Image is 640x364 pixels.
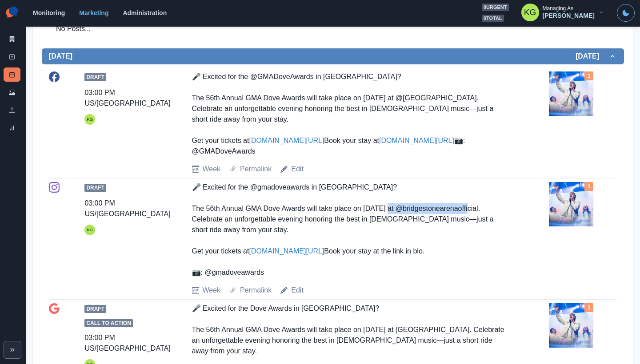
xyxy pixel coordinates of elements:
[4,67,20,82] a: Post Schedule
[249,137,324,144] a: [DOMAIN_NAME][URL]
[192,71,510,157] div: 🎤 Excited for the @GMADoveAwards in [GEOGRAPHIC_DATA]? The 56th Annual GMA Dove Awards will take ...
[291,285,304,296] a: Edit
[33,9,65,16] a: Monitoring
[192,182,510,278] div: 🎤 Excited for the @gmadoveawards in [GEOGRAPHIC_DATA]? The 56th Annual GMA Dove Awards will take ...
[4,103,20,117] a: Uploads
[42,48,624,64] button: [DATE][DATE]
[482,15,504,22] span: 0 total
[42,13,624,48] div: [DATE][DATE]
[549,71,593,116] img: y0fb6bzoohctmnfxzkyu
[549,303,593,348] img: y0fb6bzoohctmnfxzkyu
[576,52,608,60] h2: [DATE]
[203,285,221,296] a: Week
[84,87,170,109] div: 03:00 PM US/[GEOGRAPHIC_DATA]
[84,305,106,313] span: Draft
[4,32,20,46] a: Marketing Summary
[4,121,20,135] a: Review Summary
[4,85,20,99] a: Media Library
[617,4,635,22] button: Toggle Mode
[584,182,593,191] div: Total Media Attached
[4,341,21,359] button: Expand
[543,5,573,12] div: Managing As
[49,52,72,60] h2: [DATE]
[549,182,593,226] img: y0fb6bzoohctmnfxzkyu
[87,114,93,125] div: Katrina Gallardo
[291,164,304,174] a: Edit
[482,4,509,11] span: 0 urgent
[4,50,20,64] a: New Post
[584,71,593,80] div: Total Media Attached
[524,2,536,23] div: Katrina Gallardo
[123,9,167,16] a: Administration
[584,303,593,312] div: Total Media Attached
[514,4,612,21] button: Managing As[PERSON_NAME]
[87,225,93,235] div: Katrina Gallardo
[84,332,170,354] div: 03:00 PM US/[GEOGRAPHIC_DATA]
[240,164,272,174] a: Permalink
[84,198,170,219] div: 03:00 PM US/[GEOGRAPHIC_DATA]
[84,184,106,192] span: Draft
[249,247,324,255] a: [DOMAIN_NAME][URL]
[543,12,595,20] div: [PERSON_NAME]
[203,164,221,174] a: Week
[379,137,454,144] a: [DOMAIN_NAME][URL]
[79,9,108,16] a: Marketing
[84,319,132,327] span: Call to Action
[49,16,617,41] div: No Posts...
[240,285,272,296] a: Permalink
[84,73,106,81] span: Draft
